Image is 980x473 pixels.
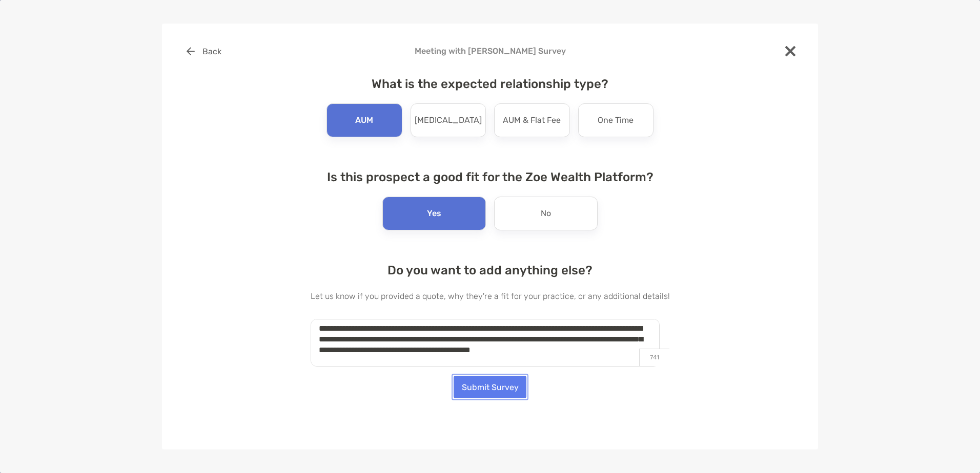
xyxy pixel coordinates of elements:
h4: Meeting with [PERSON_NAME] Survey [178,46,802,56]
p: One Time [598,112,634,128]
p: No [541,205,551,222]
img: close modal [785,46,795,56]
h4: Do you want to add anything else? [311,263,670,277]
p: [MEDICAL_DATA] [415,112,482,128]
p: 741 [639,349,669,366]
button: Submit Survey [454,376,526,398]
h4: Is this prospect a good fit for the Zoe Wealth Platform? [311,170,670,184]
p: AUM & Flat Fee [503,112,561,128]
p: Yes [427,205,441,222]
button: Back [178,40,229,62]
p: Let us know if you provided a quote, why they're a fit for your practice, or any additional details! [311,290,670,303]
img: button icon [187,47,195,55]
p: AUM [355,112,373,128]
h4: What is the expected relationship type? [311,77,670,91]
